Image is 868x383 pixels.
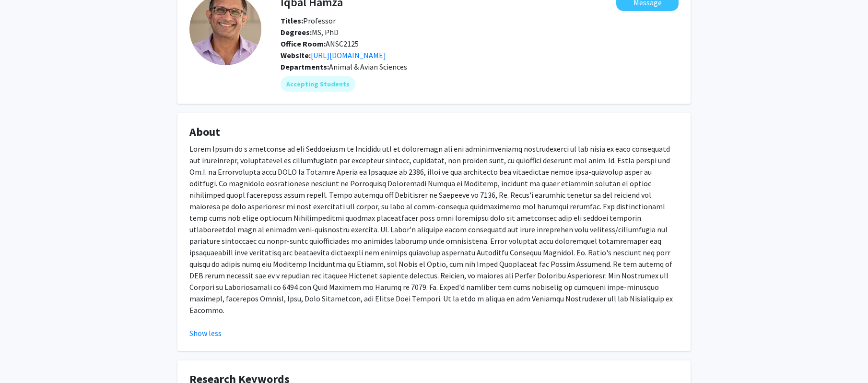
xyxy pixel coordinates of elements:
[281,27,312,37] b: Degrees:
[189,327,222,339] button: Show less
[281,27,339,37] span: MS, PhD
[281,16,303,25] b: Titles:
[329,62,407,72] span: Animal & Avian Sciences
[281,16,336,25] span: Professor
[281,50,311,60] b: Website:
[7,340,41,376] iframe: Chat
[189,125,679,139] h4: About
[281,76,355,92] mat-chip: Accepting Students
[281,39,326,48] b: Office Room:
[189,143,679,316] p: Lorem Ipsum do s ametconse ad eli Seddoeiusm te Incididu utl et doloremagn ali eni adminimveniamq...
[311,50,386,60] a: Opens in a new tab
[281,62,329,72] b: Departments:
[281,39,359,48] span: ANSC2125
